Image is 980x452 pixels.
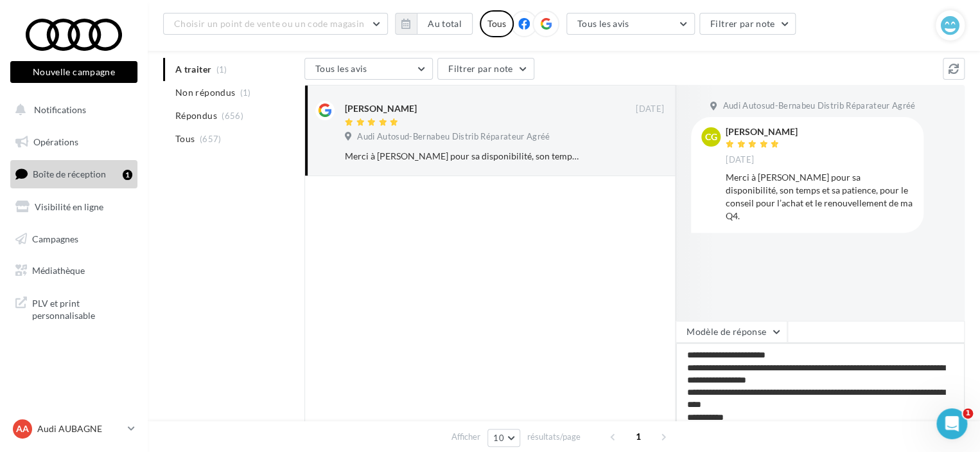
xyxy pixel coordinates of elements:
button: Filtrer par note [699,13,796,35]
span: 1 [628,426,649,447]
button: Au total [395,13,473,35]
button: Notifications [8,96,135,123]
button: Choisir un point de vente ou un code magasin [163,13,388,35]
span: AA [16,422,29,435]
span: (656) [222,111,243,121]
span: Tous les avis [577,18,629,29]
a: PLV et print personnalisable [8,289,140,327]
span: (1) [240,87,251,98]
button: Tous les avis [566,13,695,35]
div: Tous [480,10,514,37]
span: 10 [493,433,504,443]
button: Filtrer par note [437,58,534,80]
span: Visibilité en ligne [35,201,103,212]
button: Modèle de réponse [676,321,787,343]
a: Boîte de réception1 [8,160,140,188]
span: Campagnes [32,233,78,244]
div: [PERSON_NAME] [726,127,798,136]
a: AA Audi AUBAGNE [10,417,137,441]
iframe: Intercom live chat [936,408,967,439]
button: Tous les avis [304,58,433,80]
span: Audi Autosud-Bernabeu Distrib Réparateur Agréé [357,131,550,143]
div: 1 [123,170,132,180]
a: Médiathèque [8,257,140,284]
span: [DATE] [636,104,664,115]
a: Opérations [8,129,140,156]
span: Choisir un point de vente ou un code magasin [174,18,364,29]
span: Tous [175,132,195,145]
span: CG [705,131,717,143]
span: Tous les avis [315,63,367,74]
a: Visibilité en ligne [8,194,140,221]
span: résultats/page [527,431,581,443]
button: 10 [487,429,520,447]
span: Notifications [34,104,86,115]
span: Répondus [175,109,217,122]
span: Audi Autosud-Bernabeu Distrib Réparateur Agréé [722,100,915,112]
span: Opérations [33,136,78,147]
span: PLV et print personnalisable [32,294,132,322]
span: Afficher [451,431,480,443]
span: Boîte de réception [33,168,106,179]
div: Merci à [PERSON_NAME] pour sa disponibilité, son temps et sa patience, pour le conseil pour l’ach... [726,171,913,222]
p: Audi AUBAGNE [37,422,123,435]
span: Médiathèque [32,265,85,276]
span: 1 [963,408,973,419]
div: [PERSON_NAME] [345,102,417,115]
div: Merci à [PERSON_NAME] pour sa disponibilité, son temps et sa patience, pour le conseil pour l’ach... [345,150,581,163]
span: (657) [200,134,222,144]
span: [DATE] [726,154,754,166]
button: Au total [417,13,473,35]
button: Nouvelle campagne [10,61,137,83]
span: Non répondus [175,86,235,99]
a: Campagnes [8,226,140,253]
